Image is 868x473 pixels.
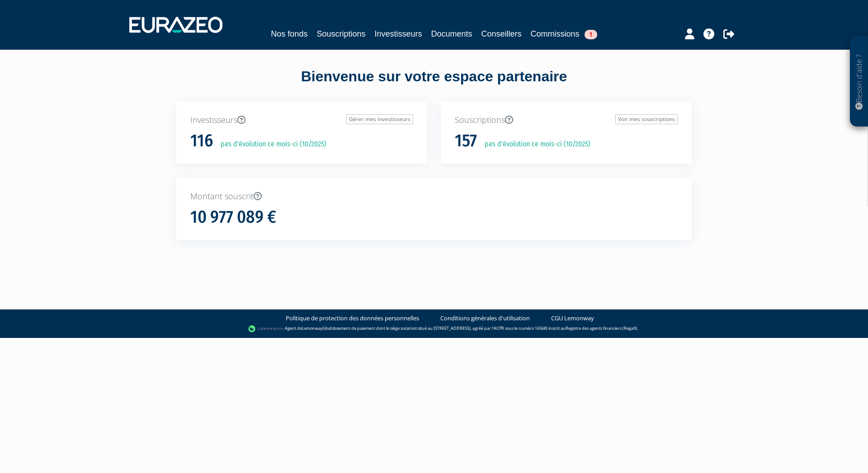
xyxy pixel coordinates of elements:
[431,28,472,40] a: Documents
[190,208,276,227] h1: 10 977 089 €
[248,324,283,333] img: logo-lemonway.png
[455,114,678,126] p: Souscriptions
[455,131,477,150] h1: 157
[566,325,637,331] a: Registre des agents financiers (Regafi)
[271,28,307,40] a: Nos fonds
[346,114,413,124] a: Gérer mes investisseurs
[170,66,698,102] div: Bienvenue sur votre espace partenaire
[478,139,590,150] p: pas d'évolution ce mois-ci (10/2025)
[551,314,594,323] a: CGU Lemonway
[9,324,859,333] div: - Agent de (établissement de paiement dont le siège social est situé au [STREET_ADDRESS], agréé p...
[302,325,323,331] a: Lemonway
[531,28,597,40] a: Commissions1
[190,191,678,202] p: Montant souscrit
[585,30,597,39] span: 1
[286,314,419,323] a: Politique de protection des données personnelles
[190,131,213,150] h1: 116
[481,28,522,40] a: Conseillers
[214,139,326,150] p: pas d'évolution ce mois-ci (10/2025)
[374,28,422,40] a: Investisseurs
[190,114,413,126] p: Investisseurs
[129,17,222,33] img: 1732889491-logotype_eurazeo_blanc_rvb.png
[316,28,365,40] a: Souscriptions
[854,41,864,122] p: Besoin d'aide ?
[615,114,678,124] a: Voir mes souscriptions
[440,314,530,323] a: Conditions générales d'utilisation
